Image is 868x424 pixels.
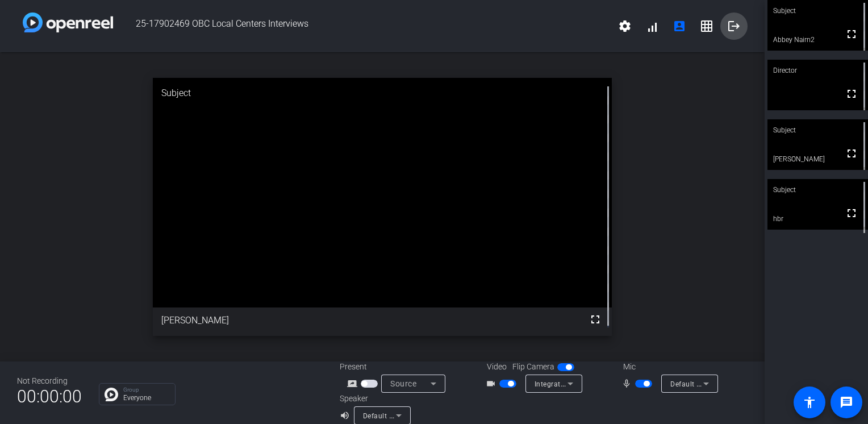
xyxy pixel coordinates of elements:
[340,393,408,405] div: Speaker
[612,361,725,373] div: Mic
[123,387,169,393] p: Group
[113,13,611,40] span: 25-17902469 OBC Local Centers Interviews
[621,377,635,390] mat-icon: mic_none
[727,19,741,33] mat-icon: logout
[700,19,713,33] mat-icon: grid_on
[803,396,816,409] mat-icon: accessibility
[512,361,554,373] span: Flip Camera
[639,13,666,40] button: signal_cellular_alt
[340,409,353,422] mat-icon: volume_up
[487,361,507,373] span: Video
[673,19,686,33] mat-icon: account_box
[845,147,858,160] mat-icon: fullscreen
[17,383,82,410] span: 00:00:00
[767,60,868,81] div: Director
[105,388,118,401] img: Chat Icon
[486,377,499,390] mat-icon: videocam_outline
[767,119,868,141] div: Subject
[340,361,453,373] div: Present
[123,394,169,401] p: Everyone
[17,375,82,387] div: Not Recording
[618,19,632,33] mat-icon: settings
[535,379,638,388] span: Integrated Camera (04f2:b6c2)
[347,377,361,390] mat-icon: screen_share_outline
[845,27,858,41] mat-icon: fullscreen
[363,411,486,420] span: Default - Speakers (Realtek(R) Audio)
[153,78,612,109] div: Subject
[390,379,416,388] span: Source
[845,87,858,101] mat-icon: fullscreen
[670,379,822,388] span: Default - Microphone Array (Realtek(R) Audio)
[23,13,113,32] img: white-gradient.svg
[845,206,858,220] mat-icon: fullscreen
[589,313,602,326] mat-icon: fullscreen
[840,396,853,409] mat-icon: message
[767,179,868,201] div: Subject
